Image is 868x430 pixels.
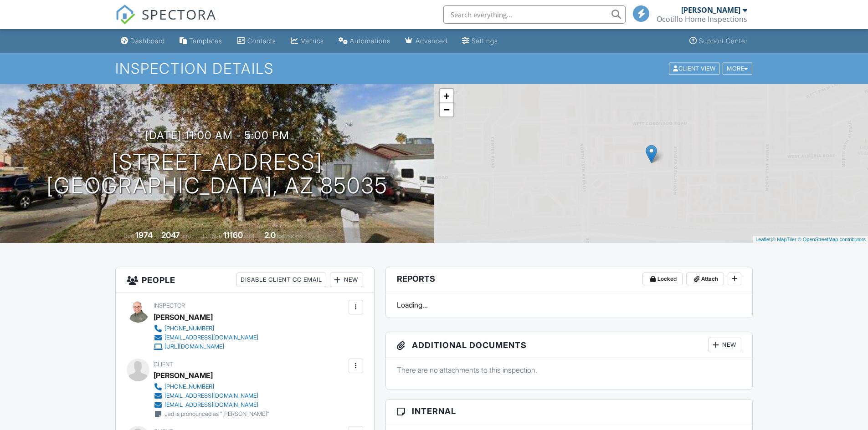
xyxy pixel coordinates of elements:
[154,391,269,400] a: [EMAIL_ADDRESS][DOMAIN_NAME]
[723,62,752,75] div: More
[386,400,753,423] h3: Internal
[668,65,722,71] a: Client View
[335,33,394,50] a: Automations (Basic)
[154,382,269,391] a: [PHONE_NUMBER]
[686,33,751,50] a: Support Center
[145,129,289,142] h3: [DATE] 11:00 am - 5:00 pm
[164,401,258,409] div: [EMAIL_ADDRESS][DOMAIN_NAME]
[657,15,747,24] div: Ocotillo Home Inspections
[472,37,498,45] div: Settings
[236,273,326,287] div: Disable Client CC Email
[798,237,866,242] a: © OpenStreetMap contributors
[416,37,447,45] div: Advanced
[244,233,256,239] span: sq.ft.
[401,33,451,50] a: Advanced
[247,37,276,45] div: Contacts
[117,33,169,50] a: Dashboard
[669,62,719,75] div: Client View
[181,233,194,239] span: sq. ft.
[708,338,741,352] div: New
[233,33,280,50] a: Contacts
[135,230,153,240] div: 1974
[154,324,258,333] a: [PHONE_NUMBER]
[164,325,214,332] div: [PHONE_NUMBER]
[287,33,328,50] a: Metrics
[277,233,303,239] span: bathrooms
[440,89,453,103] a: Zoom in
[164,383,214,390] div: [PHONE_NUMBER]
[154,369,213,382] div: [PERSON_NAME]
[753,236,868,243] div: |
[203,233,222,239] span: Lot Size
[189,37,222,45] div: Templates
[755,237,770,242] a: Leaflet
[397,365,742,375] p: There are no attachments to this inspection.
[164,410,269,418] div: Jad is pronounced as "[PERSON_NAME]"
[350,37,390,45] div: Automations
[330,273,363,287] div: New
[161,230,180,240] div: 2047
[176,33,226,50] a: Templates
[164,334,258,341] div: [EMAIL_ADDRESS][DOMAIN_NAME]
[154,361,173,368] span: Client
[440,103,453,116] a: Zoom out
[164,392,258,400] div: [EMAIL_ADDRESS][DOMAIN_NAME]
[46,150,388,198] h1: [STREET_ADDRESS] [GEOGRAPHIC_DATA], AZ 85035
[130,37,165,45] div: Dashboard
[699,37,748,45] div: Support Center
[264,230,276,240] div: 2.0
[142,5,216,24] span: SPECTORA
[115,12,216,31] a: SPECTORA
[154,310,213,324] div: [PERSON_NAME]
[300,37,324,45] div: Metrics
[115,61,753,76] h1: Inspection Details
[458,33,502,50] a: Settings
[116,267,374,293] h3: People
[223,230,243,240] div: 11160
[154,333,258,342] a: [EMAIL_ADDRESS][DOMAIN_NAME]
[154,302,185,309] span: Inspector
[681,5,740,15] div: [PERSON_NAME]
[386,332,753,358] h3: Additional Documents
[154,342,258,351] a: [URL][DOMAIN_NAME]
[164,343,224,350] div: [URL][DOMAIN_NAME]
[443,5,626,24] input: Search everything...
[772,237,796,242] a: © MapTiler
[124,233,134,239] span: Built
[115,5,135,25] img: The Best Home Inspection Software - Spectora
[154,400,269,410] a: [EMAIL_ADDRESS][DOMAIN_NAME]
